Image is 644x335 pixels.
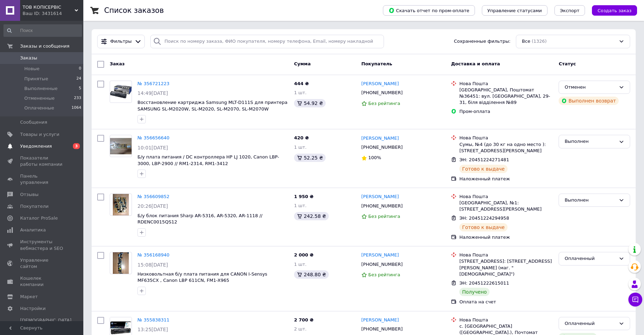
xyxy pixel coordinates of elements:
div: [GEOGRAPHIC_DATA], Поштомат №36451: вул. [GEOGRAPHIC_DATA], 29-31, біля відділення №89 [459,87,553,106]
span: 10:01[DATE] [137,145,168,150]
a: [PERSON_NAME] [361,194,399,200]
div: Нова Пошта [459,317,553,323]
span: 444 ₴ [294,81,309,86]
span: Управление статусами [487,8,542,13]
div: Наложенный платеж [459,176,553,182]
div: Выполнен [564,138,616,145]
div: Готово к выдаче [459,165,507,173]
span: (1326) [532,39,546,44]
span: Создать заказ [597,8,632,13]
span: Товары и услуги [20,131,59,138]
span: Оплаченные [24,105,54,111]
div: Нова Пошта [459,81,553,87]
div: [GEOGRAPHIC_DATA], №1: [STREET_ADDRESS][PERSON_NAME] [459,200,553,212]
span: Сумма [294,61,311,66]
a: [PERSON_NAME] [361,252,399,259]
a: № 356721223 [137,81,169,86]
a: [PERSON_NAME] [361,317,399,324]
span: Экспорт [560,8,579,13]
a: № 356168940 [137,252,169,258]
a: Создать заказ [585,8,637,13]
span: ЭН: 20451224271481 [459,157,509,162]
img: Фото товару [110,138,132,154]
span: Отзывы [20,191,39,198]
img: Фото товару [113,252,129,274]
span: Фильтры [110,38,132,45]
div: [PHONE_NUMBER] [360,260,404,269]
span: Выполненные [24,85,58,92]
span: Каталог ProSale [20,215,58,221]
a: № 356656640 [137,135,169,140]
div: Выполнен [564,197,616,204]
div: [PHONE_NUMBER] [360,325,404,334]
span: Кошелек компании [20,275,64,288]
span: 1 шт. [294,203,307,208]
span: 0 [79,66,81,72]
span: 233 [74,95,81,101]
div: Отменен [564,84,616,91]
span: Сообщения [20,119,47,125]
span: 14:49[DATE] [137,90,168,96]
a: Восстановление картриджа Samsung MLT-D111S для принтера SAMSUNG SL-M2020W, SL-M2020, SL-M2070, SL... [137,100,287,112]
span: 1064 [72,105,81,111]
a: № 355838311 [137,317,169,322]
button: Экспорт [554,5,585,16]
span: 3 [73,143,80,149]
div: Пром-оплата [459,108,553,115]
span: 420 ₴ [294,135,309,140]
div: Оплаченный [564,320,616,327]
div: Наложенный платеж [459,234,553,240]
span: Новые [24,66,40,72]
div: [PHONE_NUMBER] [360,143,404,152]
span: Статус [559,61,576,66]
span: 2 шт. [294,326,307,332]
div: [PHONE_NUMBER] [360,88,404,97]
div: [STREET_ADDRESS]: [STREET_ADDRESS][PERSON_NAME] (маг. "[DEMOGRAPHIC_DATA]") [459,258,553,277]
span: Без рейтинга [368,101,400,106]
span: 20:26[DATE] [137,203,168,209]
div: Нова Пошта [459,135,553,141]
span: 2 000 ₴ [294,252,313,258]
span: ЭН: 20451224294958 [459,215,509,221]
div: 52.25 ₴ [294,154,326,162]
div: Ваш ID: 3431614 [23,10,83,17]
span: Без рейтинга [368,214,400,219]
a: Б/у плата питания / DC контроллера HP LJ 1020, Canon LBP-3000, LBP-2900 // RM1-2314, RM1-3412 [137,154,279,166]
span: Низковольтная б/у плата питания для CANON I-Sensys MF635CX , Canon LBP 611CN, FM1-X965 [137,271,267,283]
a: [PERSON_NAME] [361,81,399,87]
span: Скачать отчет по пром-оплате [388,7,469,14]
input: Поиск по номеру заказа, ФИО покупателя, номеру телефона, Email, номеру накладной [150,35,384,48]
span: Настройки [20,305,45,312]
div: Нова Пошта [459,194,553,200]
span: Уведомления [20,143,52,149]
a: Фото товару [110,252,132,274]
div: Выполнен возврат [559,97,619,105]
span: Управление сайтом [20,257,64,270]
span: 1 шт. [294,262,307,267]
img: Фото товару [110,85,132,98]
span: 24 [76,76,81,82]
button: Чат с покупателем [628,293,642,307]
a: Фото товару [110,81,132,103]
a: Б/у блок питания Sharp AR-5316, AR-5320, AR-1118 // RDENC0015QS12 [137,213,262,225]
span: 1 950 ₴ [294,194,313,199]
div: Получено [459,288,490,296]
div: [PHONE_NUMBER] [360,202,404,211]
span: 2 700 ₴ [294,317,313,322]
span: Панель управления [20,173,64,186]
span: Покупатели [20,203,49,210]
div: Готово к выдаче [459,223,507,231]
div: 242.58 ₴ [294,212,329,220]
span: Все [522,38,530,45]
span: 100% [368,155,381,160]
div: 54.92 ₴ [294,99,326,107]
button: Создать заказ [592,5,637,16]
div: 248.80 ₴ [294,270,329,279]
span: Доставка и оплата [451,61,500,66]
span: Маркет [20,294,38,300]
input: Поиск [3,24,82,37]
h1: Список заказов [104,6,164,15]
span: Без рейтинга [368,272,400,277]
